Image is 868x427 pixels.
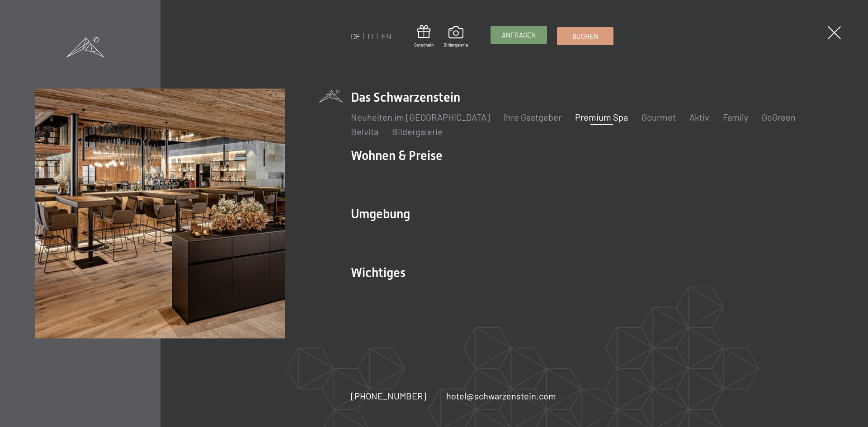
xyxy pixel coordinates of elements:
[575,112,628,122] a: Premium Spa
[351,112,490,122] a: Neuheiten im [GEOGRAPHIC_DATA]
[504,112,561,122] a: Ihre Gastgeber
[351,390,426,401] span: [PHONE_NUMBER]
[414,42,434,48] span: Gutschein
[443,42,468,48] span: Bildergalerie
[443,26,468,48] a: Bildergalerie
[762,112,796,122] a: GoGreen
[368,31,374,41] a: IT
[502,30,536,40] span: Anfragen
[414,25,434,48] a: Gutschein
[351,31,361,41] a: DE
[557,28,613,45] a: Buchen
[381,31,392,41] a: EN
[351,126,378,137] a: Belvita
[723,112,748,122] a: Family
[351,389,426,402] a: [PHONE_NUMBER]
[642,112,676,122] a: Gourmet
[689,112,709,122] a: Aktiv
[572,32,598,41] span: Buchen
[392,126,443,137] a: Bildergalerie
[491,26,547,43] a: Anfragen
[446,389,556,402] a: hotel@schwarzenstein.com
